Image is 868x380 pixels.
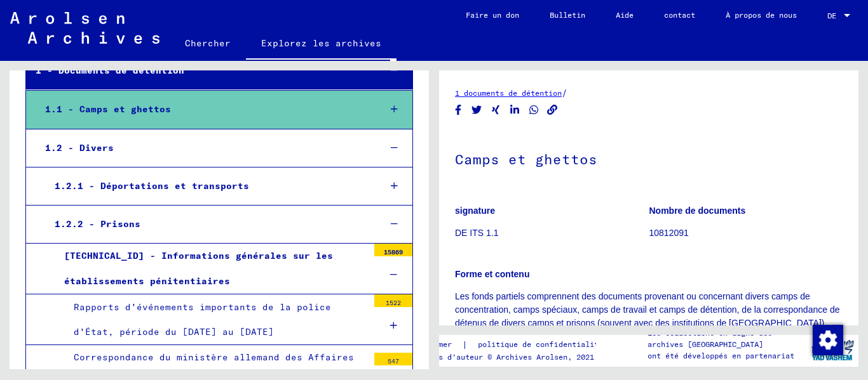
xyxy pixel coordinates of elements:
font: DE [827,11,836,20]
font: Explorez les archives [261,37,381,49]
button: Partager sur LinkedIn [508,102,522,118]
font: 10812091 [649,228,689,238]
button: Copier le lien [546,102,559,118]
font: ont été développés en partenariat avec [648,351,794,372]
font: 15869 [384,248,403,256]
button: Partager sur WhatsApp [527,102,541,118]
font: Chercher [185,37,231,49]
img: yv_logo.png [809,334,857,366]
button: Partager sur Xing [489,102,503,118]
img: Arolsen_neg.svg [10,12,159,44]
a: Chercher [170,28,246,58]
font: Rapports d'événements importants de la police d'État, période du [DATE] au [DATE] [74,301,331,337]
font: Bulletin [550,10,585,20]
font: 547 [388,357,399,365]
font: DE ITS 1.1 [455,228,498,238]
font: [TECHNICAL_ID] - Informations générales sur les établissements pénitentiaires [64,250,333,286]
font: Droits d'auteur © Archives Arolsen, 2021 [416,352,594,362]
font: 1.1 - Camps et ghettos [45,103,171,115]
font: 1522 [386,299,401,307]
button: Partager sur Twitter [470,102,484,118]
font: 1.2 - Divers [45,142,114,154]
img: Modifier le consentement [813,325,843,355]
font: Faire un don [466,10,519,20]
font: Aide [616,10,634,20]
a: 1 documents de détention [455,88,562,98]
font: signature [455,206,495,216]
a: Explorez les archives [246,28,397,61]
font: Nombre de documents [649,206,746,216]
font: Forme et contenu [455,269,529,279]
font: / [562,87,567,98]
a: politique de confidentialité [468,338,618,351]
font: contact [664,10,695,20]
font: 1 - Documents de détention [36,65,184,76]
font: Camps et ghettos [455,150,597,168]
font: | [462,339,468,350]
font: À propos de nous [726,10,797,20]
font: 1.2.2 - Prisons [55,218,140,230]
font: politique de confidentialité [478,339,603,349]
a: imprimer [416,338,462,351]
button: Partager sur Facebook [452,102,465,118]
font: Les fonds partiels comprennent des documents provenant ou concernant divers camps de concentratio... [455,291,839,368]
font: 1.2.1 - Déportations et transports [55,180,249,192]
